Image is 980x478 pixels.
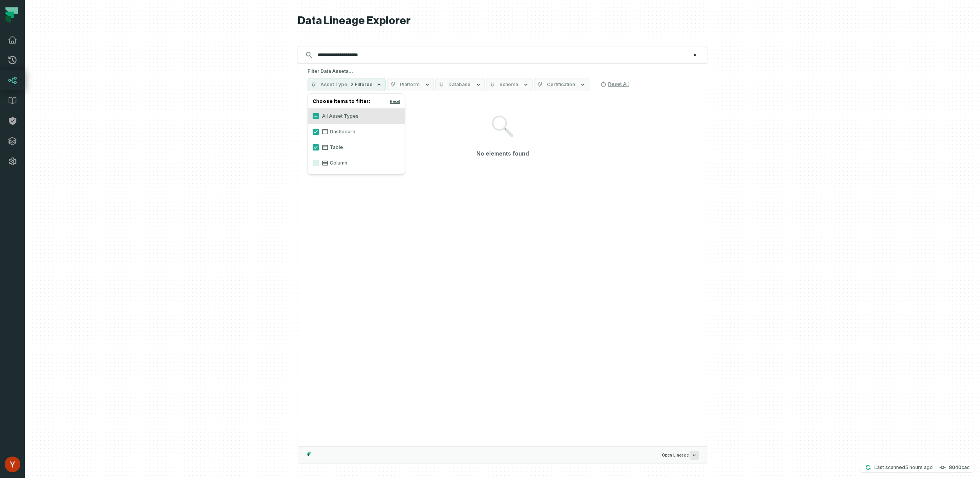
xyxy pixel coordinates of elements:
h4: 8040cac [949,465,969,470]
h5: Filter Data Assets... [308,68,697,74]
relative-time: Sep 15, 2025, 8:01 AM GMT+3 [905,464,933,470]
span: Open Lineage [662,451,699,460]
img: avatar of Yinon Nadav [5,457,20,472]
label: Dashboard [308,124,405,140]
span: Platform [400,81,419,88]
span: Schema [499,81,518,88]
button: Reset All [597,78,632,90]
button: Platform [387,78,434,91]
button: Clear search query [691,51,699,59]
button: Certification [534,78,589,91]
button: Asset Type2 Filtered [308,78,386,91]
button: Last scanned[DATE] 8:01:31 AM8040cac [860,463,974,472]
h4: No elements found [476,150,529,158]
label: Column [308,155,405,171]
span: Asset Type [320,81,349,88]
span: Certification [547,81,575,88]
h4: Choose items to filter: [308,97,405,108]
p: Last scanned [874,464,933,471]
button: Dashboard [313,129,319,135]
button: Table [313,144,319,150]
label: All Asset Types [308,108,405,124]
button: Schema [486,78,532,91]
span: 2 Filtered [350,81,373,88]
button: Database [435,78,485,91]
button: Column [313,160,319,166]
h1: Data Lineage Explorer [298,14,707,28]
span: Press ↵ to add a new Data Asset to the graph [690,451,699,460]
button: Reset [390,98,400,104]
div: Suggestions [298,96,707,446]
label: Table [308,140,405,155]
span: Database [448,81,471,88]
button: All Asset Types [313,113,319,119]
